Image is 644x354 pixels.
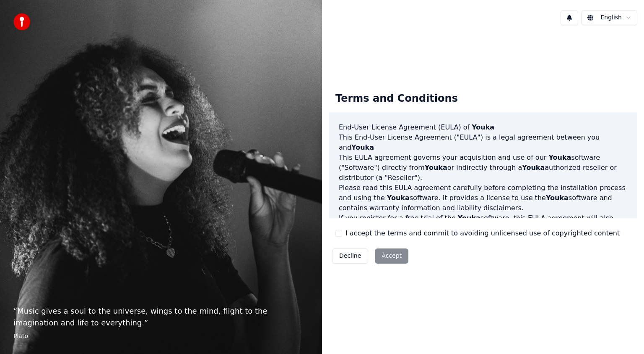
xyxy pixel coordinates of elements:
footer: Plato [13,332,309,341]
img: youka [13,13,30,30]
button: Decline [332,248,368,264]
label: I accept the terms and commit to avoiding unlicensed use of copyrighted content [345,228,620,238]
span: Youka [548,153,571,161]
span: Youka [387,194,410,202]
h3: End-User License Agreement (EULA) of [339,122,627,132]
p: Please read this EULA agreement carefully before completing the installation process and using th... [339,183,627,213]
span: Youka [546,194,569,202]
p: This EULA agreement governs your acquisition and use of our software ("Software") directly from o... [339,153,627,183]
span: Youka [425,164,447,172]
span: Youka [472,123,494,131]
span: Youka [458,214,480,222]
p: This End-User License Agreement ("EULA") is a legal agreement between you and [339,132,627,153]
p: “ Music gives a soul to the universe, wings to the mind, flight to the imagination and life to ev... [13,305,309,329]
span: Youka [351,143,374,151]
p: If you register for a free trial of the software, this EULA agreement will also govern that trial... [339,213,627,254]
div: Terms and Conditions [329,85,465,112]
span: Youka [522,164,545,172]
